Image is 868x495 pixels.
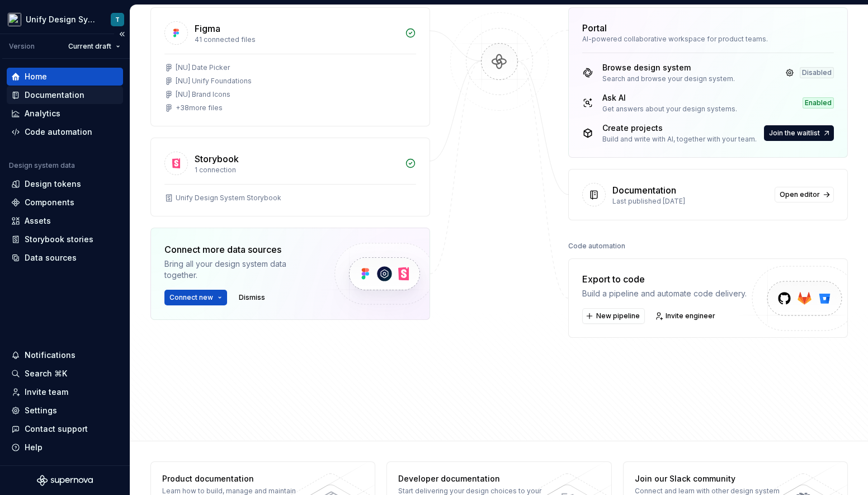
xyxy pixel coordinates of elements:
[195,166,398,175] div: 1 connection
[582,308,645,324] button: New pipeline
[398,473,544,484] div: Developer documentation
[239,293,265,302] span: Dismiss
[25,252,77,263] div: Data sources
[800,67,834,78] div: Disabled
[176,63,230,72] div: [NU] Date Picker
[195,22,220,35] div: Figma
[162,473,308,484] div: Product documentation
[612,183,676,197] div: Documentation
[25,423,88,435] div: Contact support
[7,439,123,456] button: Help
[114,26,130,42] button: Collapse sidebar
[7,86,123,104] a: Documentation
[195,35,398,44] div: 41 connected files
[635,473,780,484] div: Join our Slack community
[25,442,43,453] div: Help
[234,290,270,305] button: Dismiss
[803,97,834,109] div: Enabled
[25,350,76,361] div: Notifications
[7,123,123,141] a: Code automation
[612,197,768,206] div: Last published [DATE]
[164,258,315,281] div: Bring all your design system data together.
[25,197,74,208] div: Components
[602,135,757,144] div: Build and write with AI, together with your team.
[8,13,21,26] img: 9fdcaa03-8f0a-443d-a87d-0c72d3ba2d5b.png
[602,74,735,83] div: Search and browse your design system.
[652,308,720,324] a: Invite engineer
[25,71,47,82] div: Home
[169,293,213,302] span: Connect new
[764,125,834,141] button: Join the waitlist
[568,238,625,254] div: Code automation
[164,290,227,305] button: Connect new
[176,90,230,99] div: [NU] Brand Icons
[602,122,757,134] div: Create projects
[582,21,607,35] div: Portal
[7,346,123,364] button: Notifications
[7,105,123,122] a: Analytics
[25,89,84,101] div: Documentation
[25,126,92,138] div: Code automation
[68,42,111,51] span: Current draft
[25,386,68,398] div: Invite team
[7,194,123,211] a: Components
[150,138,430,216] a: Storybook1 connectionUnify Design System Storybook
[7,365,123,383] button: Search ⌘K
[602,92,737,103] div: Ask AI
[25,234,93,245] div: Storybook stories
[582,288,747,299] div: Build a pipeline and automate code delivery.
[25,405,57,416] div: Settings
[602,105,737,114] div: Get answers about your design systems.
[596,312,640,320] span: New pipeline
[769,129,820,138] span: Join the waitlist
[37,475,93,486] svg: Supernova Logo
[7,420,123,438] button: Contact support
[780,190,820,199] span: Open editor
[164,243,315,256] div: Connect more data sources
[9,161,75,170] div: Design system data
[7,383,123,401] a: Invite team
[666,312,715,320] span: Invite engineer
[115,15,120,24] div: T
[7,402,123,419] a: Settings
[25,108,60,119] div: Analytics
[7,249,123,267] a: Data sources
[7,212,123,230] a: Assets
[2,7,128,31] button: Unify Design SystemT
[775,187,834,202] a: Open editor
[176,194,281,202] div: Unify Design System Storybook
[7,230,123,248] a: Storybook stories
[25,215,51,227] div: Assets
[150,7,430,126] a: Figma41 connected files[NU] Date Picker[NU] Unify Foundations[NU] Brand Icons+38more files
[582,35,834,44] div: AI-powered collaborative workspace for product teams.
[582,272,747,286] div: Export to code
[195,152,239,166] div: Storybook
[176,103,223,112] div: + 38 more files
[602,62,735,73] div: Browse design system
[26,14,97,25] div: Unify Design System
[7,68,123,86] a: Home
[176,77,252,86] div: [NU] Unify Foundations
[25,178,81,190] div: Design tokens
[7,175,123,193] a: Design tokens
[9,42,35,51] div: Version
[25,368,67,379] div: Search ⌘K
[63,39,125,54] button: Current draft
